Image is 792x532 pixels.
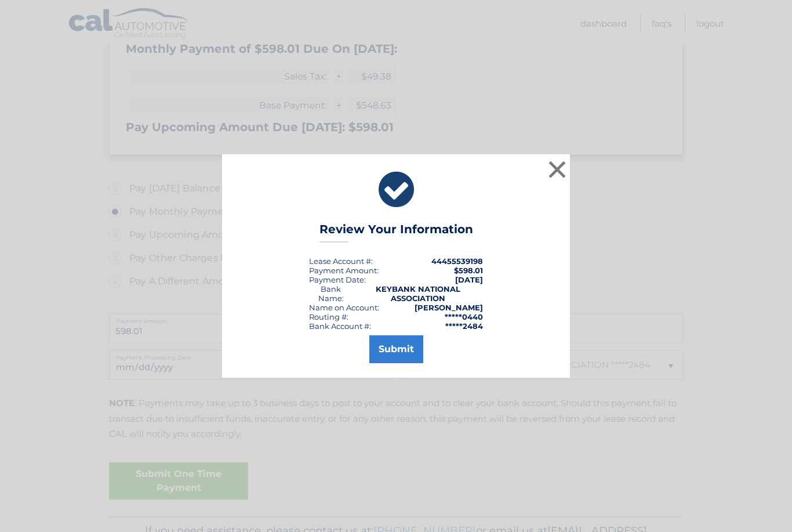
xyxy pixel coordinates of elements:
div: Payment Amount: [309,266,379,275]
button: × [546,158,569,181]
div: Bank Account #: [309,321,371,331]
span: Payment Date [309,275,364,284]
div: : [309,275,366,284]
span: $598.01 [454,266,483,275]
div: Lease Account #: [309,256,373,266]
strong: [PERSON_NAME] [415,303,483,312]
div: Bank Name: [309,284,353,303]
div: Routing #: [309,312,348,321]
strong: 44455539198 [431,256,483,266]
h3: Review Your Information [319,222,473,243]
strong: KEYBANK NATIONAL ASSOCIATION [376,284,460,303]
span: [DATE] [455,275,483,284]
button: Submit [369,335,423,363]
div: Name on Account: [309,303,379,312]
